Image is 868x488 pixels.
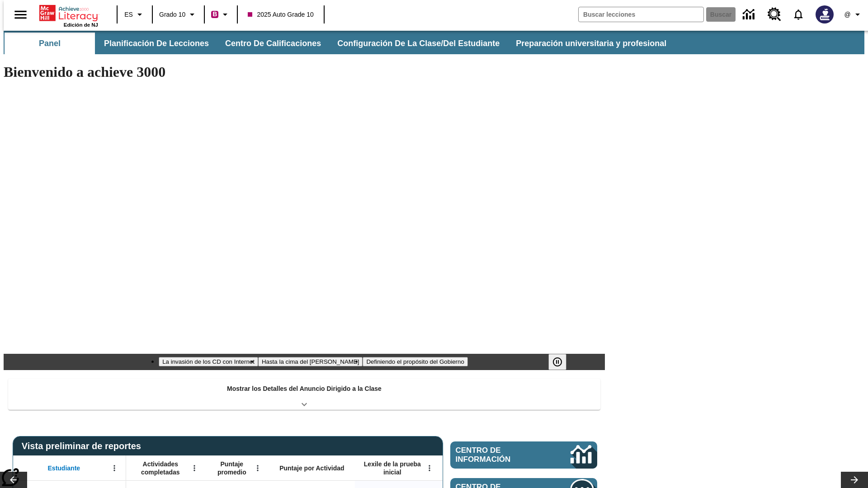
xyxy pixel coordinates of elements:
[159,10,185,19] span: Grado 10
[108,461,121,475] button: Abrir menú
[124,10,133,19] span: ES
[7,1,34,28] button: Abrir el menú lateral
[548,354,576,370] div: Pausar
[258,357,363,366] button: Diapositiva 2 Hasta la cima del monte Tai
[816,5,834,23] img: Avatar
[839,6,868,23] button: Perfil/Configuración
[156,6,201,23] button: Grado: Grado 10, Elige un grado
[227,384,382,394] p: Mostrar los Detalles del Anuncio Dirigido a la Clase
[737,2,762,27] a: Centro de información
[844,10,850,19] span: @
[8,379,600,410] div: Mostrar los Detalles del Anuncio Dirigido a la Clase
[423,461,436,475] button: Abrir menú
[456,446,540,464] span: Centro de información
[39,3,98,28] div: Portada
[218,33,328,54] button: Centro de calificaciones
[330,33,507,54] button: Configuración de la clase/del estudiante
[787,3,810,26] a: Notificaciones
[4,64,605,80] h1: Bienvenido a achieve 3000
[208,6,234,23] button: Boost El color de la clase es rojo violeta. Cambiar el color de la clase.
[810,3,839,26] button: Escoja un nuevo avatar
[188,461,201,475] button: Abrir menú
[97,33,216,54] button: Planificación de lecciones
[363,357,467,366] button: Diapositiva 3 Definiendo el propósito del Gobierno
[39,4,98,22] a: Portada
[5,33,95,54] button: Panel
[548,354,566,370] button: Pausar
[450,441,597,469] a: Centro de información
[248,10,313,19] span: 2025 Auto Grade 10
[131,460,190,476] span: Actividades completadas
[48,464,80,472] span: Estudiante
[359,460,425,476] span: Lexile de la prueba inicial
[4,33,675,54] div: Subbarra de navegación
[120,6,149,23] button: Lenguaje: ES, Selecciona un idioma
[279,464,344,472] span: Puntaje por Actividad
[64,22,98,28] span: Edición de NJ
[4,31,864,54] div: Subbarra de navegación
[762,2,787,27] a: Centro de recursos, Se abrirá en una pestaña nueva.
[841,472,868,488] button: Carrusel de lecciones, seguir
[210,460,254,476] span: Puntaje promedio
[579,7,703,22] input: Buscar campo
[212,9,217,20] span: B
[22,441,146,451] span: Vista preliminar de reportes
[509,33,674,54] button: Preparación universitaria y profesional
[251,461,264,475] button: Abrir menú
[159,357,258,366] button: Diapositiva 1 La invasión de los CD con Internet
